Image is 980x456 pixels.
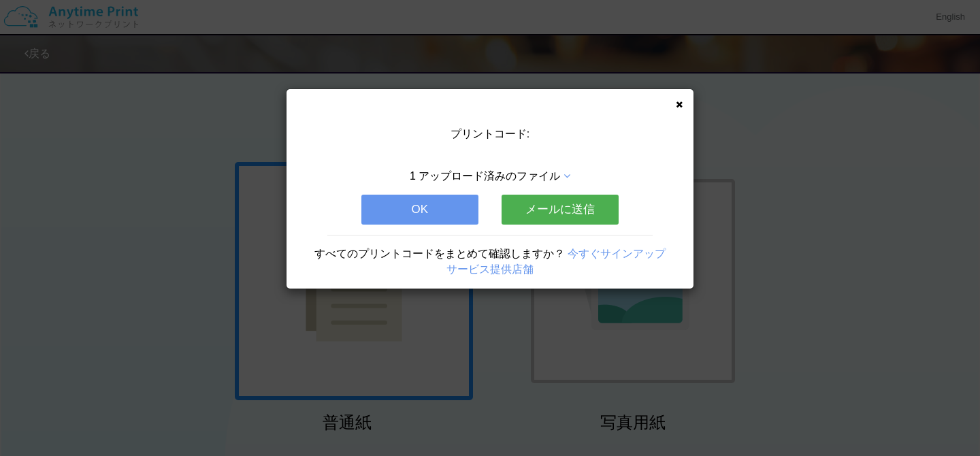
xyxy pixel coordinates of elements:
span: すべてのプリントコードをまとめて確認しますか？ [314,248,565,259]
span: 1 アップロード済みのファイル [410,170,560,182]
button: OK [361,195,478,225]
a: サービス提供店舗 [446,263,534,275]
a: 今すぐサインアップ [568,248,666,259]
span: プリントコード: [451,128,529,140]
button: メールに送信 [502,195,619,225]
